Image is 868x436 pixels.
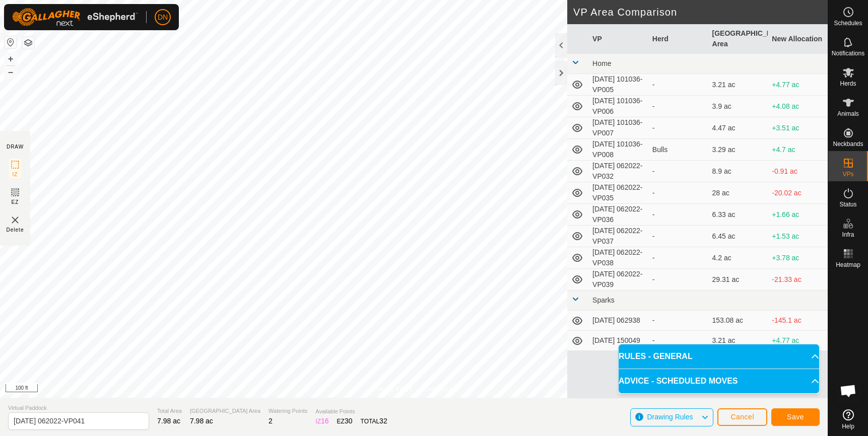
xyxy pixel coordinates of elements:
span: Herds [840,81,856,87]
span: ADVICE - SCHEDULED MOVES [619,375,738,387]
div: Bulls [652,144,704,155]
p-accordion-header: RULES - GENERAL [619,344,819,369]
td: 28 ac [708,182,768,204]
div: - [652,253,704,263]
th: VP [588,24,648,54]
p-accordion-header: ADVICE - SCHEDULED MOVES [619,369,819,393]
div: - [652,209,704,220]
span: Available Points [315,407,387,416]
span: 32 [379,417,387,425]
button: Reset Map [5,36,17,48]
button: Cancel [717,408,767,426]
button: – [5,66,17,78]
td: [DATE] 062022-VP035 [588,182,648,204]
td: +3.78 ac [768,247,828,269]
span: Watering Points [269,407,307,415]
span: Status [839,201,856,207]
span: DN [158,12,168,23]
div: - [652,101,704,112]
td: [DATE] 062022-VP039 [588,269,648,290]
td: [DATE] 062022-VP032 [588,161,648,182]
h2: VP Area Comparison [573,6,828,18]
img: VP [9,214,21,226]
span: Heatmap [836,262,860,268]
div: - [652,80,704,90]
button: Save [771,408,820,426]
td: -145.1 ac [768,311,828,331]
div: DRAW [7,143,24,151]
td: 3.29 ac [708,139,768,161]
td: 8.9 ac [708,161,768,182]
td: [DATE] 062938 [588,311,648,331]
td: [DATE] 062022-VP036 [588,204,648,226]
span: Sparks [592,296,615,304]
span: 2 [269,417,273,425]
a: Help [828,405,868,433]
div: - [652,123,704,133]
span: 7.98 ac [190,417,213,425]
td: [DATE] 062022-VP038 [588,247,648,269]
td: [DATE] 062022-VP037 [588,226,648,247]
th: New Allocation [768,24,828,54]
span: RULES - GENERAL [619,350,693,362]
span: Virtual Paddock [8,404,149,412]
div: - [652,166,704,177]
td: 3.9 ac [708,96,768,117]
span: Notifications [832,50,864,56]
td: +1.53 ac [768,226,828,247]
th: [GEOGRAPHIC_DATA] Area [708,24,768,54]
div: - [652,315,704,326]
span: Help [842,423,854,429]
td: [DATE] 101036-VP005 [588,74,648,96]
span: Save [787,413,804,421]
span: EZ [12,198,19,206]
td: 4.47 ac [708,117,768,139]
span: Neckbands [833,141,863,147]
div: - [652,335,704,346]
span: [GEOGRAPHIC_DATA] Area [190,407,260,415]
span: Schedules [834,20,862,26]
span: 7.98 ac [157,417,180,425]
div: EZ [337,416,353,426]
button: Map Layers [22,37,34,49]
td: -0.91 ac [768,161,828,182]
button: + [5,53,17,65]
td: 3.21 ac [708,74,768,96]
td: -20.02 ac [768,182,828,204]
td: 29.31 ac [708,269,768,290]
span: VPs [842,171,853,177]
td: +1.66 ac [768,204,828,226]
td: +4.08 ac [768,96,828,117]
td: +3.51 ac [768,117,828,139]
span: IZ [13,171,18,178]
div: - [652,231,704,242]
div: TOTAL [361,416,387,426]
td: 3.21 ac [708,331,768,351]
span: Drawing Rules [647,413,693,421]
div: IZ [315,416,328,426]
th: Herd [648,24,708,54]
td: [DATE] 150049 [588,331,648,351]
span: Cancel [730,413,754,421]
div: - [652,274,704,285]
div: Open chat [833,376,863,406]
td: -21.33 ac [768,269,828,290]
a: Privacy Policy [374,385,412,394]
td: [DATE] 101036-VP008 [588,139,648,161]
img: Gallagher Logo [12,8,138,26]
td: 6.33 ac [708,204,768,226]
span: Home [592,59,611,67]
td: +4.7 ac [768,139,828,161]
td: +4.77 ac [768,331,828,351]
span: Total Area [157,407,182,415]
td: [DATE] 101036-VP007 [588,117,648,139]
a: Contact Us [424,385,453,394]
td: +4.77 ac [768,74,828,96]
div: - [652,188,704,198]
span: Infra [842,232,854,238]
td: 4.2 ac [708,247,768,269]
td: 6.45 ac [708,226,768,247]
td: [DATE] 101036-VP006 [588,96,648,117]
span: 30 [345,417,353,425]
td: 153.08 ac [708,311,768,331]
